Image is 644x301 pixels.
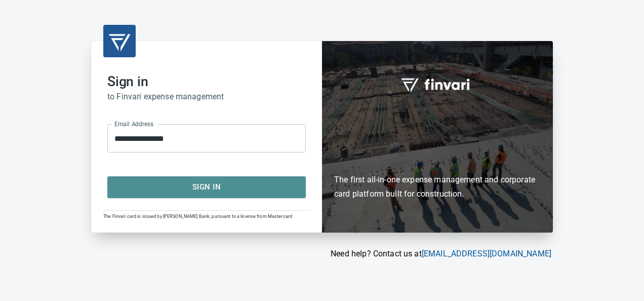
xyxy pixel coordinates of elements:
[422,249,551,258] a: [EMAIL_ADDRESS][DOMAIN_NAME]
[334,115,541,201] h6: The first all-in-one expense management and corporate card platform built for construction.
[107,73,306,90] h2: Sign in
[107,29,132,53] img: transparent_logo.png
[107,90,306,104] h6: to Finvari expense management
[322,41,553,232] div: Finvari
[399,72,475,96] img: fullword_logo_white.png
[103,214,292,219] span: The Finvari card is issued by [PERSON_NAME] Bank, pursuant to a license from Mastercard
[118,180,295,194] span: Sign In
[107,176,306,198] button: Sign In
[91,248,551,260] p: Need help? Contact us at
